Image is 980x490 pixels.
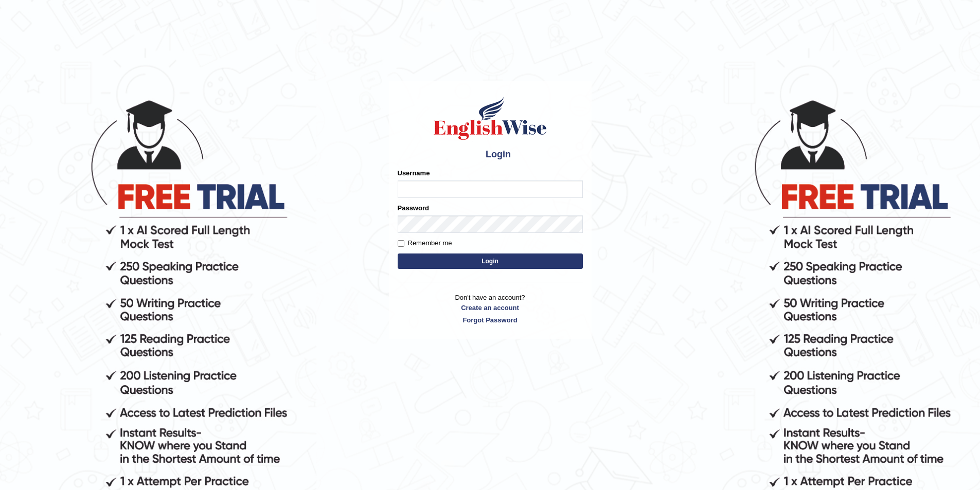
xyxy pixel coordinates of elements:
[398,238,452,248] label: Remember me
[398,303,583,313] a: Create an account
[398,168,430,178] label: Username
[398,315,583,325] a: Forgot Password
[398,203,429,213] label: Password
[398,147,583,163] h4: Login
[398,293,583,324] p: Don't have an account?
[432,95,549,141] img: Logo of English Wise sign in for intelligent practice with AI
[398,253,583,269] button: Login
[398,240,404,247] input: Remember me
